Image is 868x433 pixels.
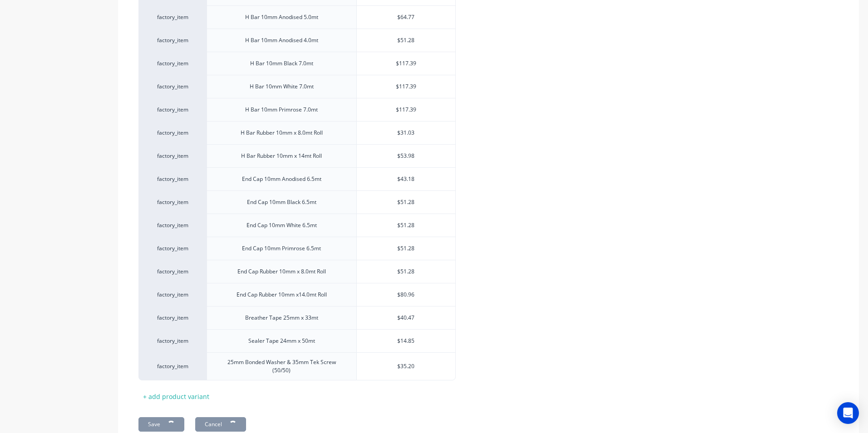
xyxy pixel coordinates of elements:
[148,129,197,137] div: factory_item
[357,52,455,75] div: $117.39
[138,5,456,29] div: factory_itemH Bar 10mm Anodised 5.0mt$64.77
[148,268,197,276] div: factory_item
[148,314,197,322] div: factory_item
[138,167,456,190] div: factory_itemEnd Cap 10mm Anodised 6.5mt$43.18
[138,144,456,167] div: factory_itemH Bar Rubber 10mm x 14mt Roll$53.98
[148,36,197,44] div: factory_item
[148,362,197,370] div: factory_item
[148,291,197,299] div: factory_item
[240,196,324,208] div: End Cap 10mm Black 6.5mt
[239,219,324,231] div: End Cap 10mm White 6.5mt
[243,58,321,69] div: H Bar 10mm Black 7.0mt
[211,356,353,376] div: 25mm Bonded Washer & 35mm Tek Screw (50/50)
[138,283,456,306] div: factory_itemEnd Cap Rubber 10mm x14.0mt Roll$80.96
[357,330,455,352] div: $14.85
[357,283,455,306] div: $80.96
[357,75,455,98] div: $117.39
[138,389,214,404] div: + add product variant
[357,29,455,52] div: $51.28
[138,29,456,52] div: factory_itemH Bar 10mm Anodised 4.0mt$51.28
[138,237,456,260] div: factory_itemEnd Cap 10mm Primrose 6.5mt$51.28
[242,81,321,92] div: H Bar 10mm White 7.0mt
[235,243,328,254] div: End Cap 10mm Primrose 6.5mt
[357,214,455,237] div: $51.28
[357,191,455,214] div: $51.28
[238,11,325,23] div: H Bar 10mm Anodised 5.0mt
[138,329,456,352] div: factory_itemSealer Tape 24mm x 50mt$14.85
[357,307,455,329] div: $40.47
[148,244,197,253] div: factory_item
[148,221,197,229] div: factory_item
[148,198,197,206] div: factory_item
[357,237,455,260] div: $51.28
[235,173,329,185] div: End Cap 10mm Anodised 6.5mt
[138,121,456,144] div: factory_itemH Bar Rubber 10mm x 8.0mt Roll$31.03
[357,98,455,121] div: $117.39
[238,312,325,324] div: Breather Tape 25mm x 33mt
[230,266,333,277] div: End Cap Rubber 10mm x 8.0mt Roll
[138,52,456,75] div: factory_itemH Bar 10mm Black 7.0mt$117.39
[357,6,455,29] div: $64.77
[148,59,197,68] div: factory_item
[233,127,330,139] div: H Bar Rubber 10mm x 8.0mt Roll
[357,145,455,167] div: $53.98
[238,34,325,46] div: H Bar 10mm Anodised 4.0mt
[148,175,197,183] div: factory_item
[148,337,197,345] div: factory_item
[195,417,246,432] button: Cancel
[138,306,456,329] div: factory_itemBreather Tape 25mm x 33mt$40.47
[241,335,322,347] div: Sealer Tape 24mm x 50mt
[357,355,455,378] div: $35.20
[138,75,456,98] div: factory_itemH Bar 10mm White 7.0mt$117.39
[138,214,456,237] div: factory_itemEnd Cap 10mm White 6.5mt$51.28
[148,152,197,160] div: factory_item
[138,98,456,121] div: factory_itemH Bar 10mm Primrose 7.0mt$117.39
[138,190,456,214] div: factory_itemEnd Cap 10mm Black 6.5mt$51.28
[357,168,455,190] div: $43.18
[148,106,197,114] div: factory_item
[138,260,456,283] div: factory_itemEnd Cap Rubber 10mm x 8.0mt Roll$51.28
[148,13,197,21] div: factory_item
[148,83,197,91] div: factory_item
[357,260,455,283] div: $51.28
[238,104,325,116] div: H Bar 10mm Primrose 7.0mt
[138,352,456,380] div: factory_item25mm Bonded Washer & 35mm Tek Screw (50/50)$35.20
[138,417,184,432] button: Save
[234,150,329,162] div: H Bar Rubber 10mm x 14mt Roll
[357,122,455,144] div: $31.03
[837,402,859,424] div: Open Intercom Messenger
[229,289,334,301] div: End Cap Rubber 10mm x14.0mt Roll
